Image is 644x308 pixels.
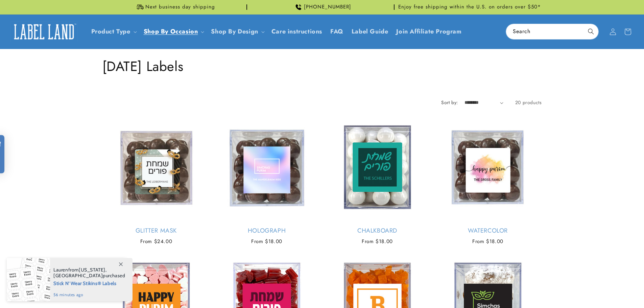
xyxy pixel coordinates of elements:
[352,28,388,35] span: Label Guide
[326,24,348,40] a: FAQ
[102,227,210,235] a: Glitter Mask
[102,57,542,75] h1: [DATE] Labels
[398,4,541,10] span: Enjoy free shipping within the U.S. on orders over $50*
[392,24,466,40] a: Join Affiliate Program
[213,227,321,235] a: Holograph
[441,99,458,106] label: Sort by:
[211,27,258,36] a: Shop By Design
[144,28,198,35] span: Shop By Occasion
[87,24,140,40] summary: Product Type
[145,4,215,10] span: Next business day shipping
[583,24,598,39] button: Search
[91,27,130,36] a: Product Type
[53,267,68,273] span: Lauren
[304,4,351,10] span: [PHONE_NUMBER]
[8,19,80,45] a: Label Land
[207,24,267,40] summary: Shop By Design
[267,24,326,40] a: Care instructions
[324,227,431,235] a: Chalkboard
[515,99,542,106] span: 20 products
[434,227,542,235] a: Watercolor
[348,24,392,40] a: Label Guide
[396,28,461,35] span: Join Affiliate Program
[10,21,78,42] img: Label Land
[140,24,207,40] summary: Shop By Occasion
[53,267,125,279] span: from , purchased
[330,28,343,35] span: FAQ
[53,273,103,279] span: [GEOGRAPHIC_DATA]
[79,267,105,273] span: [US_STATE]
[271,28,322,35] span: Care instructions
